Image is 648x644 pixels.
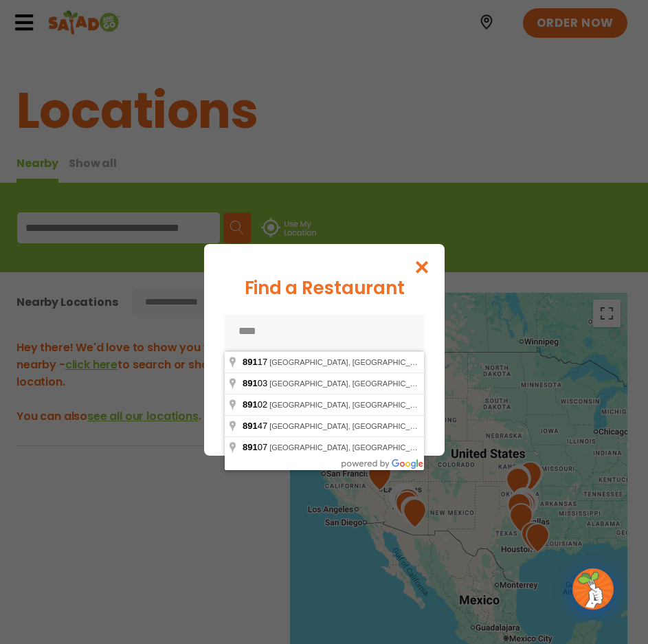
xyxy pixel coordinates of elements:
span: 891 [243,378,258,388]
span: 03 [243,378,269,388]
span: 17 [243,357,269,367]
button: Close modal [399,244,444,290]
span: 891 [243,421,258,431]
span: 07 [243,442,269,452]
span: [GEOGRAPHIC_DATA], [GEOGRAPHIC_DATA], [GEOGRAPHIC_DATA] [269,358,514,366]
span: 47 [243,421,269,431]
span: [GEOGRAPHIC_DATA], [GEOGRAPHIC_DATA], [GEOGRAPHIC_DATA] [269,443,514,452]
span: 891 [243,442,258,452]
img: wpChatIcon [574,570,612,608]
span: [GEOGRAPHIC_DATA], [GEOGRAPHIC_DATA], [GEOGRAPHIC_DATA] [269,422,514,430]
div: Find a Restaurant [225,275,424,302]
span: [GEOGRAPHIC_DATA], [GEOGRAPHIC_DATA], [GEOGRAPHIC_DATA] [269,379,514,388]
span: [GEOGRAPHIC_DATA], [GEOGRAPHIC_DATA], [GEOGRAPHIC_DATA] [269,401,514,409]
span: 891 [243,399,258,410]
span: 891 [243,357,258,367]
span: 02 [243,399,269,410]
